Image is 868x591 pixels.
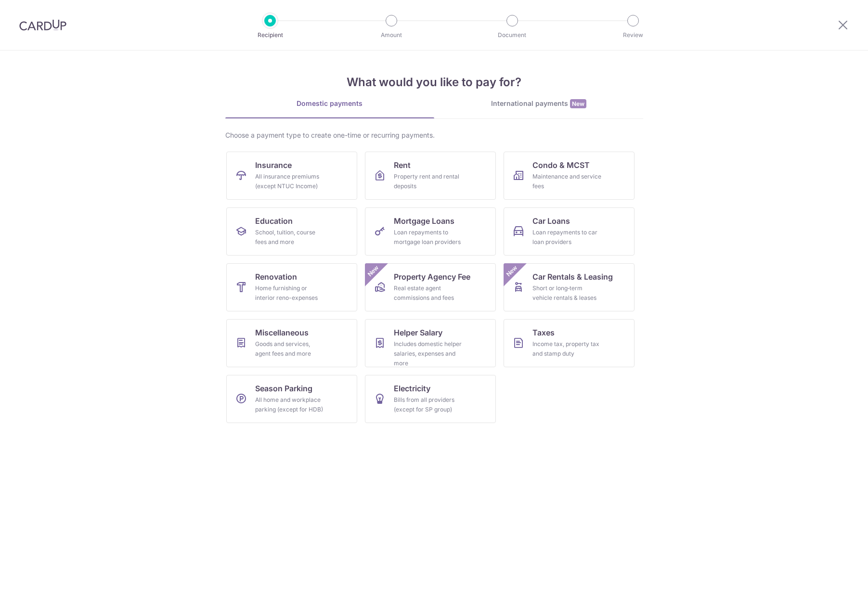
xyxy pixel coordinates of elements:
span: New [365,263,381,279]
a: ElectricityBills from all providers (except for SP group) [365,375,496,423]
a: Condo & MCSTMaintenance and service fees [504,152,635,200]
div: All home and workplace parking (except for HDB) [255,395,324,414]
div: Bills from all providers (except for SP group) [394,395,463,414]
span: Helper Salary [394,327,442,338]
a: InsuranceAll insurance premiums (except NTUC Income) [226,152,357,200]
span: Condo & MCST [532,159,590,171]
span: Electricity [394,383,430,394]
div: Home furnishing or interior reno-expenses [255,283,324,303]
span: Car Rentals & Leasing [532,271,613,283]
div: Property rent and rental deposits [394,172,463,191]
h4: What would you like to pay for? [225,74,643,91]
div: Loan repayments to car loan providers [532,228,602,247]
span: New [504,263,519,279]
img: CardUp [19,19,66,31]
a: Mortgage LoansLoan repayments to mortgage loan providers [365,207,496,256]
a: TaxesIncome tax, property tax and stamp duty [504,319,635,367]
span: Taxes [532,327,555,338]
div: Short or long‑term vehicle rentals & leases [532,283,602,303]
span: Property Agency Fee [394,271,470,283]
a: Car Rentals & LeasingShort or long‑term vehicle rentals & leasesNew [504,263,635,311]
div: International payments [434,99,643,109]
div: All insurance premiums (except NTUC Income) [255,172,324,191]
span: New [570,99,586,108]
div: Domestic payments [225,99,434,108]
p: Document [477,30,548,40]
div: School, tuition, course fees and more [255,228,324,247]
a: RentProperty rent and rental deposits [365,152,496,200]
span: Mortgage Loans [394,215,454,227]
div: Real estate agent commissions and fees [394,283,463,303]
span: Rent [394,159,411,171]
span: Education [255,215,293,227]
a: Property Agency FeeReal estate agent commissions and feesNew [365,263,496,311]
p: Amount [356,30,427,40]
a: RenovationHome furnishing or interior reno-expenses [226,263,357,311]
div: Includes domestic helper salaries, expenses and more [394,339,463,368]
a: MiscellaneousGoods and services, agent fees and more [226,319,357,367]
span: Car Loans [532,215,570,227]
p: Review [597,30,669,40]
div: Loan repayments to mortgage loan providers [394,228,463,247]
span: Miscellaneous [255,327,309,338]
p: Recipient [234,30,306,40]
a: Car LoansLoan repayments to car loan providers [504,207,635,256]
div: Choose a payment type to create one-time or recurring payments. [225,130,643,140]
a: Season ParkingAll home and workplace parking (except for HDB) [226,375,357,423]
span: Renovation [255,271,297,283]
div: Goods and services, agent fees and more [255,339,324,359]
span: Season Parking [255,383,312,394]
a: Helper SalaryIncludes domestic helper salaries, expenses and more [365,319,496,367]
span: Insurance [255,159,292,171]
a: EducationSchool, tuition, course fees and more [226,207,357,256]
div: Income tax, property tax and stamp duty [532,339,602,359]
div: Maintenance and service fees [532,172,602,191]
